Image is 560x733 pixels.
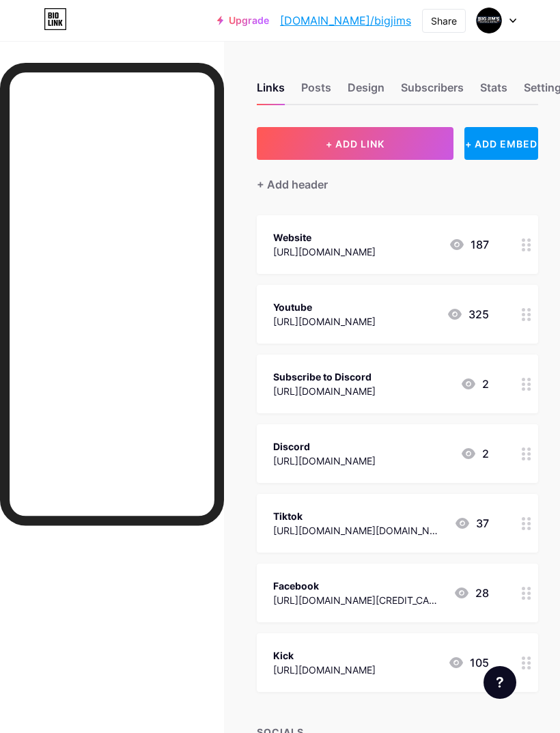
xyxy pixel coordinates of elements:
[464,127,538,160] div: + ADD EMBED
[453,585,489,601] div: 28
[454,515,489,531] div: 37
[257,127,453,160] button: + ADD LINK
[273,579,443,593] div: Facebook
[273,314,376,329] div: [URL][DOMAIN_NAME]
[273,300,376,314] div: Youtube
[476,8,502,33] img: bigjims
[273,593,443,607] div: [URL][DOMAIN_NAME][CREDIT_CARD_NUMBER]
[447,306,489,322] div: 325
[257,79,285,104] div: Links
[273,509,443,523] div: Tiktok
[273,523,443,538] div: [URL][DOMAIN_NAME][DOMAIN_NAME]
[401,79,464,104] div: Subscribers
[273,439,376,454] div: Discord
[326,138,384,150] span: + ADD LINK
[217,15,269,26] a: Upgrade
[301,79,331,104] div: Posts
[273,648,376,663] div: Kick
[449,236,489,253] div: 187
[480,79,507,104] div: Stats
[273,384,376,398] div: [URL][DOMAIN_NAME]
[431,14,457,28] div: Share
[273,663,376,677] div: [URL][DOMAIN_NAME]
[460,376,489,392] div: 2
[273,230,376,245] div: Website
[348,79,384,104] div: Design
[460,445,489,462] div: 2
[273,454,376,468] div: [URL][DOMAIN_NAME]
[280,12,411,29] a: [DOMAIN_NAME]/bigjims
[257,176,328,193] div: + Add header
[273,245,376,259] div: [URL][DOMAIN_NAME]
[273,370,376,384] div: Subscribe to Discord
[448,654,489,671] div: 105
